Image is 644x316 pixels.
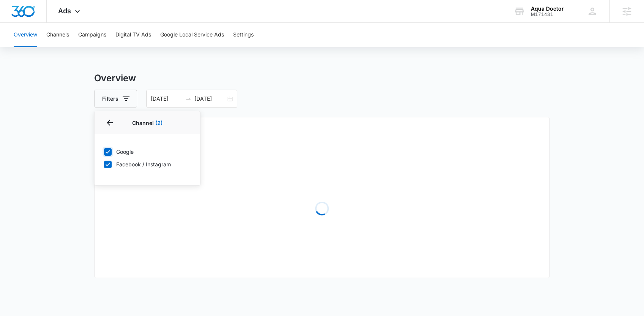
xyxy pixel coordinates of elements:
span: swap-right [185,96,191,102]
div: account name [531,6,564,12]
label: Google [104,148,191,156]
button: Filters [94,90,137,108]
span: Ads [58,7,71,15]
button: Channels [46,23,69,47]
span: to [185,96,191,102]
h3: Overview [94,71,550,85]
span: (2) [155,120,163,126]
button: Settings [233,23,254,47]
label: Facebook / Instagram [104,160,191,168]
input: End date [194,95,226,103]
button: Digital TV Ads [115,23,151,47]
button: Back [104,117,116,129]
button: Overview [14,23,37,47]
button: Campaigns [78,23,106,47]
button: Google Local Service Ads [160,23,224,47]
p: Channel [104,119,191,127]
div: account id [531,12,564,17]
input: Start date [151,95,182,103]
